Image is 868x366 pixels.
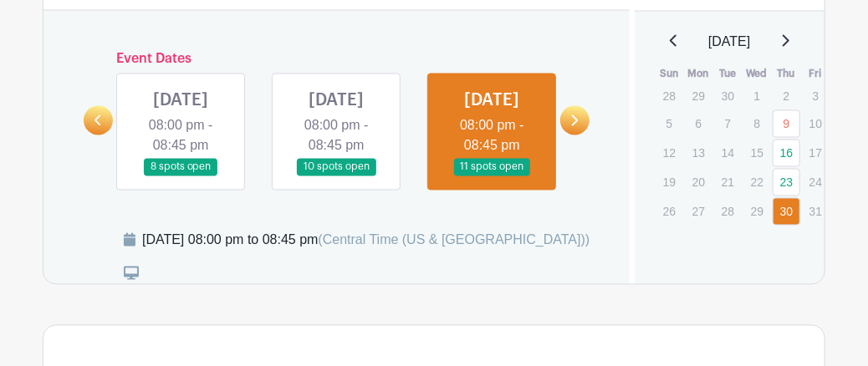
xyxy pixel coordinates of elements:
p: 1 [743,83,771,109]
p: 22 [743,170,771,196]
p: 28 [714,199,742,225]
p: 20 [685,170,712,196]
p: 13 [685,140,712,166]
a: 23 [773,169,800,196]
th: Thu [772,65,801,82]
p: 24 [802,170,830,196]
p: 14 [714,140,742,166]
p: 21 [714,170,742,196]
span: (Central Time (US & [GEOGRAPHIC_DATA])) [318,233,590,247]
a: 16 [773,140,800,167]
p: 2 [773,83,800,109]
p: 19 [656,170,683,196]
th: Tue [713,65,743,82]
p: 26 [656,199,683,225]
p: 8 [743,111,771,137]
p: 17 [802,140,830,166]
p: 5 [656,111,683,137]
p: 27 [685,199,712,225]
p: 15 [743,140,771,166]
th: Fri [801,65,830,82]
p: 31 [802,199,830,225]
span: [DATE] [708,32,750,52]
div: [DATE] 08:00 pm to 08:45 pm [142,231,590,251]
p: 29 [743,199,771,225]
th: Wed [743,65,772,82]
a: 9 [773,110,800,138]
a: 30 [773,198,800,226]
p: 10 [802,111,830,137]
p: 30 [714,83,742,109]
th: Sun [655,65,684,82]
p: 28 [656,83,683,109]
th: Mon [684,65,713,82]
p: 12 [656,140,683,166]
p: 7 [714,111,742,137]
h6: Event Dates [113,51,560,67]
p: 6 [685,111,712,137]
p: 29 [685,83,712,109]
p: 3 [802,83,830,109]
